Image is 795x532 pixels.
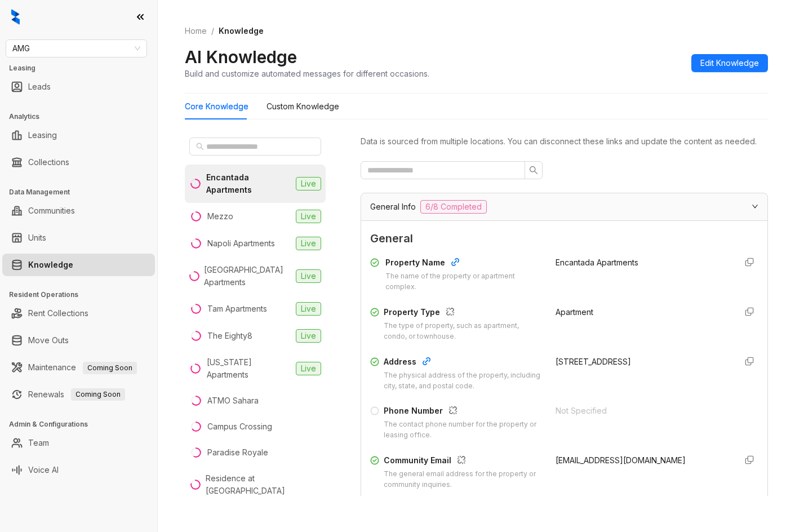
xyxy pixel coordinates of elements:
img: logo [11,9,20,25]
span: Live [296,237,321,250]
a: Units [28,227,46,249]
span: Apartment [556,307,593,317]
li: Renewals [2,383,155,406]
div: Property Name [385,256,541,271]
li: Leasing [2,124,155,147]
li: Rent Collections [2,302,155,325]
span: AMG [12,40,140,57]
a: Leasing [28,124,57,147]
span: Knowledge [219,26,264,36]
span: Live [296,210,321,223]
h3: Resident Operations [9,290,157,300]
div: [STREET_ADDRESS] [556,356,727,368]
div: The contact phone number for the property or leasing office. [384,419,542,441]
div: The physical address of the property, including city, state, and postal code. [384,370,542,392]
span: search [529,166,538,175]
span: Live [296,302,321,316]
div: Napoli Apartments [207,237,275,250]
div: The type of property, such as apartment, condo, or townhouse. [384,321,542,342]
span: Live [296,362,321,375]
h3: Admin & Configurations [9,419,157,429]
li: Voice AI [2,459,155,481]
span: Live [296,329,321,343]
span: expanded [752,203,758,210]
li: Collections [2,151,155,174]
a: Knowledge [28,254,73,276]
a: Communities [28,200,75,222]
div: Not Specified [556,405,727,417]
span: search [196,143,204,150]
li: Communities [2,200,155,222]
div: The name of the property or apartment complex. [385,271,541,292]
li: Units [2,227,155,249]
div: Core Knowledge [185,100,248,113]
div: Paradise Royale [207,446,268,459]
h3: Leasing [9,63,157,73]
span: Edit Knowledge [700,57,759,69]
a: Rent Collections [28,302,88,325]
a: Collections [28,151,69,174]
span: 6/8 Completed [420,200,487,214]
a: Move Outs [28,329,69,352]
span: General [370,230,758,247]
div: Address [384,356,542,370]
div: Tam Apartments [207,303,267,315]
h3: Data Management [9,187,157,197]
span: Live [296,177,321,190]
div: Residence at [GEOGRAPHIC_DATA] [206,472,321,497]
span: Encantada Apartments [556,258,638,267]
div: Custom Knowledge [267,100,339,113]
span: Coming Soon [83,362,137,374]
div: The general email address for the property or community inquiries. [384,469,542,490]
div: ATMO Sahara [207,394,259,407]
span: Coming Soon [71,388,125,401]
span: General Info [370,201,416,213]
h3: Analytics [9,112,157,122]
a: RenewalsComing Soon [28,383,125,406]
a: Leads [28,76,51,98]
div: [US_STATE] Apartments [207,356,291,381]
div: [GEOGRAPHIC_DATA] Apartments [204,264,291,289]
span: [EMAIL_ADDRESS][DOMAIN_NAME] [556,455,686,465]
div: Mezzo [207,210,233,223]
li: Leads [2,76,155,98]
h2: AI Knowledge [185,46,297,68]
div: Build and customize automated messages for different occasions. [185,68,429,79]
div: Campus Crossing [207,420,272,433]
span: Live [296,269,321,283]
li: Knowledge [2,254,155,276]
div: General Info6/8 Completed [361,193,767,220]
div: Community Email [384,454,542,469]
div: Encantada Apartments [206,171,291,196]
li: Team [2,432,155,454]
a: Home [183,25,209,37]
li: Move Outs [2,329,155,352]
a: Voice AI [28,459,59,481]
li: Maintenance [2,356,155,379]
div: The Eighty8 [207,330,252,342]
a: Team [28,432,49,454]
button: Edit Knowledge [691,54,768,72]
div: Property Type [384,306,542,321]
div: Data is sourced from multiple locations. You can disconnect these links and update the content as... [361,135,768,148]
div: Phone Number [384,405,542,419]
li: / [211,25,214,37]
